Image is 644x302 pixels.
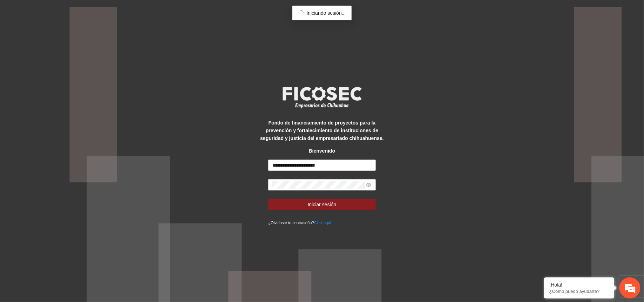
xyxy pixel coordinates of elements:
span: Iniciar sesión [308,201,337,208]
strong: Fondo de financiamiento de proyectos para la prevención y fortalecimiento de instituciones de seg... [260,120,384,141]
small: ¿Olvidaste tu contraseña? [268,221,331,225]
p: ¿Cómo puedo ayudarte? [549,289,609,294]
div: ¡Hola! [549,282,609,288]
span: loading [298,10,304,16]
span: Iniciando sesión... [306,10,346,16]
img: logo [278,85,366,110]
span: eye-invisible [366,182,371,187]
button: Iniciar sesión [268,199,375,210]
a: Click aqui [314,221,331,225]
strong: Bienvenido [309,148,335,154]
